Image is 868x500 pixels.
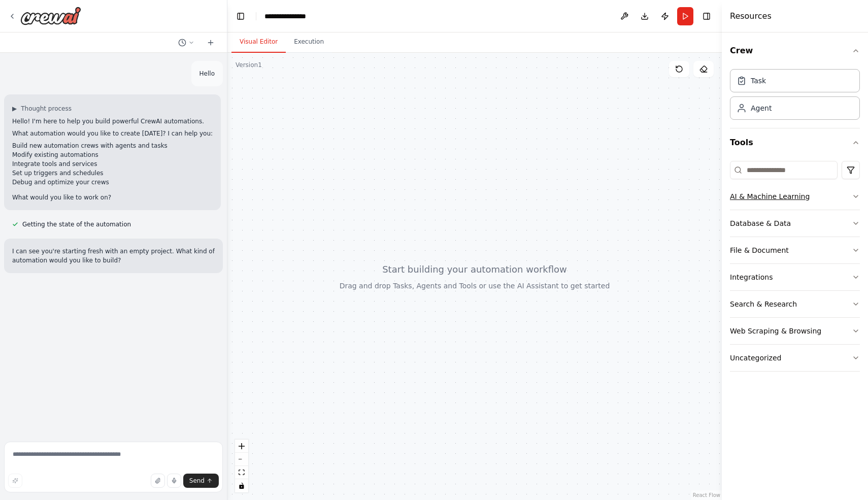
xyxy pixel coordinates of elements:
span: ▶ [12,105,17,113]
h4: Resources [730,10,772,22]
button: Click to speak your automation idea [167,474,181,488]
li: Build new automation crews with agents and tasks [12,141,213,150]
button: zoom out [235,453,248,466]
button: AI & Machine Learning [730,183,860,210]
span: Getting the state of the automation [22,220,131,228]
div: Version 1 [236,61,262,69]
div: Task [751,76,766,86]
nav: breadcrumb [264,11,317,21]
li: Modify existing automations [12,150,213,159]
button: Start a new chat [203,37,219,49]
button: Hide right sidebar [699,9,714,23]
div: React Flow controls [235,440,248,492]
button: toggle interactivity [235,479,248,492]
li: Set up triggers and schedules [12,169,213,178]
div: Web Scraping & Browsing [730,326,821,336]
button: Improve this prompt [8,474,22,488]
li: Integrate tools and services [12,159,213,169]
img: Logo [20,7,81,25]
button: Crew [730,37,860,65]
span: Send [189,477,205,485]
li: Debug and optimize your crews [12,178,213,187]
button: Upload files [151,474,165,488]
div: File & Document [730,245,789,255]
p: I can see you're starting fresh with an empty project. What kind of automation would you like to ... [12,247,215,265]
span: Thought process [21,105,72,113]
button: ▶Thought process [12,105,72,113]
div: Crew [730,65,860,128]
button: Visual Editor [231,31,286,53]
div: Search & Research [730,299,797,309]
button: Hide left sidebar [233,9,248,23]
button: fit view [235,466,248,479]
button: Web Scraping & Browsing [730,318,860,344]
p: Hello! I'm here to help you build powerful CrewAI automations. [12,117,213,126]
a: React Flow attribution [693,492,720,498]
div: Database & Data [730,218,791,228]
div: Agent [751,103,772,113]
div: AI & Machine Learning [730,191,810,202]
p: Hello [199,69,215,78]
button: Send [183,474,219,488]
button: Integrations [730,264,860,290]
p: What automation would you like to create [DATE]? I can help you: [12,129,213,138]
p: What would you like to work on? [12,193,213,202]
button: Tools [730,128,860,157]
div: Tools [730,157,860,380]
button: Execution [286,31,332,53]
button: Switch to previous chat [174,37,198,49]
div: Integrations [730,272,773,282]
button: Search & Research [730,291,860,317]
button: File & Document [730,237,860,263]
button: Uncategorized [730,345,860,371]
button: Database & Data [730,210,860,237]
button: zoom in [235,440,248,453]
div: Uncategorized [730,353,781,363]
